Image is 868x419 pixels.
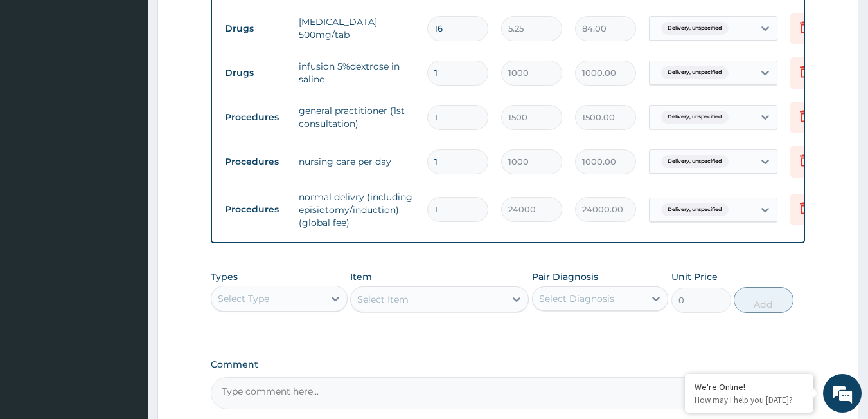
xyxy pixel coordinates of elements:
[661,22,729,35] span: Delivery, unspecified
[292,149,421,174] td: nursing care per day
[292,98,421,136] td: general practitioner (1st consultation)
[218,17,292,41] td: Drugs
[539,292,614,305] div: Select Diagnosis
[211,272,238,283] label: Types
[211,359,806,370] label: Comment
[734,287,793,313] button: Add
[218,198,292,221] td: Procedures
[350,270,372,283] label: Item
[671,270,718,283] label: Unit Price
[218,61,292,85] td: Drugs
[532,270,598,283] label: Pair Diagnosis
[24,64,52,97] img: d_794563401_company_1708531726252_794563401
[218,106,292,129] td: Procedures
[695,395,804,405] p: How may I help you today?
[292,53,421,92] td: infusion 5%dextrose in saline
[218,292,269,305] div: Select Type
[661,66,729,79] span: Delivery, unspecified
[6,281,245,326] textarea: Type your message and hit 'Enter'
[218,150,292,174] td: Procedures
[661,203,729,216] span: Delivery, unspecified
[292,184,421,236] td: normal delivry (including episiotomy/induction)(global fee)
[292,9,421,48] td: [MEDICAL_DATA] 500mg/tab
[695,381,804,393] div: We're Online!
[75,127,177,257] span: We're online!
[661,111,729,124] span: Delivery, unspecified
[661,155,729,168] span: Delivery, unspecified
[211,6,242,37] div: Minimize live chat window
[67,72,216,89] div: Chat with us now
